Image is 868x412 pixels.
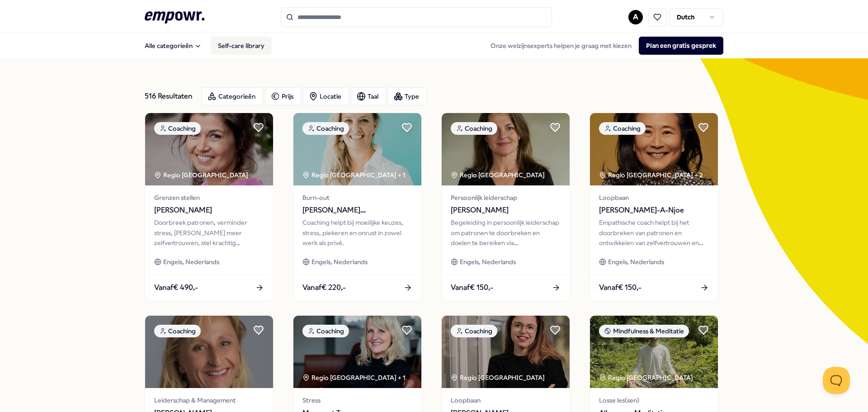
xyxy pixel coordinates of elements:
[442,316,570,388] img: package image
[154,122,201,135] div: Coaching
[302,170,406,180] div: Regio [GEOGRAPHIC_DATA] + 1
[599,218,709,248] div: Empathische coach helpt bij het doorbreken van patronen en ontwikkelen van zelfvertrouwen en inne...
[599,193,709,203] span: Loopbaan
[823,367,850,394] iframe: Help Scout Beacon - Open
[311,257,368,267] span: Engels, Nederlands
[599,170,703,180] div: Regio [GEOGRAPHIC_DATA] + 2
[442,113,570,185] img: package image
[293,316,421,388] img: package image
[211,37,272,55] a: Self-care library
[154,325,201,337] div: Coaching
[302,122,349,135] div: Coaching
[388,87,427,105] button: Type
[590,316,718,388] img: package image
[628,10,643,24] button: A
[451,122,497,135] div: Coaching
[451,373,546,383] div: Regio [GEOGRAPHIC_DATA]
[351,87,386,105] button: Taal
[154,218,264,248] div: Doorbreek patronen, verminder stress, [PERSON_NAME] meer zelfvertrouwen, stel krachtig [PERSON_NA...
[451,193,561,203] span: Persoonlijk leiderschap
[302,395,412,405] span: Stress
[460,257,516,267] span: Engels, Nederlands
[451,395,561,405] span: Loopbaan
[265,87,301,105] button: Prijs
[599,325,689,337] div: Mindfulness & Meditatie
[163,257,219,267] span: Engels, Nederlands
[483,37,723,55] div: Onze welzijnsexperts helpen je graag met kiezen
[154,193,264,203] span: Grenzen stellen
[302,193,412,203] span: Burn-out
[599,122,646,135] div: Coaching
[145,113,274,301] a: package imageCoachingRegio [GEOGRAPHIC_DATA] Grenzen stellen[PERSON_NAME]Doorbreek patronen, verm...
[451,204,561,216] span: [PERSON_NAME]
[154,395,264,405] span: Leiderschap & Management
[302,325,349,337] div: Coaching
[154,204,264,216] span: [PERSON_NAME]
[137,37,272,55] nav: Main
[293,113,421,185] img: package image
[599,373,694,383] div: Regio [GEOGRAPHIC_DATA]
[302,282,346,294] span: Vanaf € 220,-
[137,37,209,55] button: Alle categorieën
[639,37,723,55] button: Plan een gratis gesprek
[154,282,198,294] span: Vanaf € 490,-
[608,257,664,267] span: Engels, Nederlands
[441,113,570,301] a: package imageCoachingRegio [GEOGRAPHIC_DATA] Persoonlijk leiderschap[PERSON_NAME]Begeleiding in p...
[590,113,718,185] img: package image
[599,282,642,294] span: Vanaf € 150,-
[302,373,406,383] div: Regio [GEOGRAPHIC_DATA] + 1
[451,282,493,294] span: Vanaf € 150,-
[154,170,250,180] div: Regio [GEOGRAPHIC_DATA]
[451,218,561,248] div: Begeleiding in persoonlijk leiderschap om patronen te doorbreken en doelen te bereiken via bewust...
[599,204,709,216] span: [PERSON_NAME]-A-Njoe
[451,325,497,337] div: Coaching
[303,87,349,105] button: Locatie
[281,7,552,27] input: Search for products, categories or subcategories
[145,316,273,388] img: package image
[302,204,412,216] span: [PERSON_NAME][GEOGRAPHIC_DATA]
[145,113,273,185] img: package image
[145,87,194,105] div: 516 Resultaten
[293,113,422,301] a: package imageCoachingRegio [GEOGRAPHIC_DATA] + 1Burn-out[PERSON_NAME][GEOGRAPHIC_DATA]Coaching he...
[202,87,263,105] button: Categorieën
[451,170,546,180] div: Regio [GEOGRAPHIC_DATA]
[590,113,718,301] a: package imageCoachingRegio [GEOGRAPHIC_DATA] + 2Loopbaan[PERSON_NAME]-A-NjoeEmpathische coach hel...
[599,395,709,405] span: Losse les(sen)
[302,218,412,248] div: Coaching helpt bij moeilijke keuzes, stress, piekeren en onrust in zowel werk als privé.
